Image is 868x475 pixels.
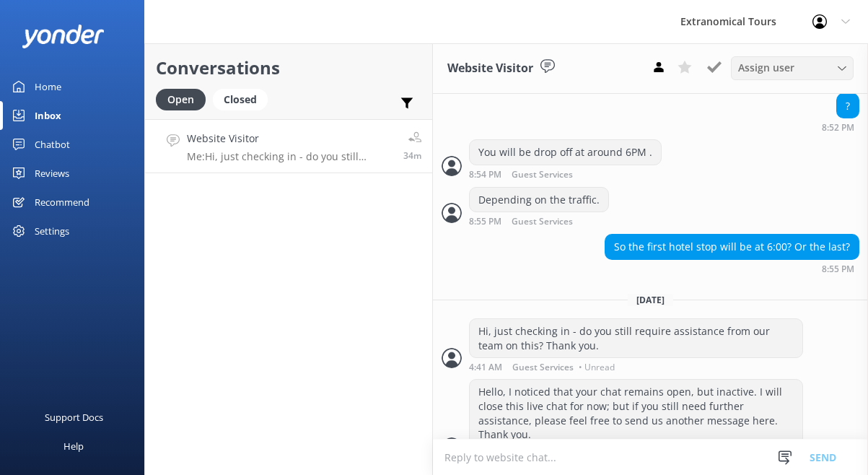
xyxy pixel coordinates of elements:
[469,362,803,372] div: Aug 28 2025 04:41am (UTC -07:00) America/Tijuana
[156,89,206,110] div: Open
[469,169,662,180] div: Aug 27 2025 08:54pm (UTC -07:00) America/Tijuana
[605,263,859,274] div: Aug 27 2025 08:55pm (UTC -07:00) America/Tijuana
[213,89,268,110] div: Closed
[512,363,574,372] span: Guest Services
[512,170,573,180] span: Guest Services
[822,123,854,132] strong: 8:52 PM
[447,59,533,78] h3: Website Visitor
[187,131,393,147] h4: Website Visitor
[822,265,854,274] strong: 8:55 PM
[731,56,854,79] div: Assign User
[35,130,70,159] div: Chatbot
[822,122,859,132] div: Aug 27 2025 08:52pm (UTC -07:00) America/Tijuana
[156,91,213,107] a: Open
[579,363,615,372] span: • Unread
[35,159,69,188] div: Reviews
[469,363,502,372] strong: 4:41 AM
[512,217,573,227] span: Guest Services
[470,319,802,357] div: Hi, just checking in - do you still require assistance from our team on this? Thank you.
[470,140,661,165] div: You will be drop off at around 6PM .
[145,119,432,173] a: Website VisitorMe:Hi, just checking in - do you still require assistance from our team on this? T...
[187,150,393,163] p: Me: Hi, just checking in - do you still require assistance from our team on this? Thank you.
[35,188,89,217] div: Recommend
[156,54,421,82] h2: Conversations
[628,294,673,306] span: [DATE]
[403,149,421,162] span: Aug 28 2025 04:41am (UTC -07:00) America/Tijuana
[470,380,802,446] div: Hello, I noticed that your chat remains open, but inactive. I will close this live chat for now; ...
[22,25,105,48] img: yonder-white-logo.png
[738,60,794,76] span: Assign user
[605,235,859,259] div: So the first hotel stop will be at 6:00? Or the last?
[469,170,501,180] strong: 8:54 PM
[469,216,620,227] div: Aug 27 2025 08:55pm (UTC -07:00) America/Tijuana
[470,188,608,212] div: Depending on the traffic.
[63,432,84,461] div: Help
[469,217,501,227] strong: 8:55 PM
[837,94,859,118] div: ?
[213,91,275,107] a: Closed
[35,101,61,130] div: Inbox
[35,72,61,101] div: Home
[45,403,103,432] div: Support Docs
[35,217,69,245] div: Settings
